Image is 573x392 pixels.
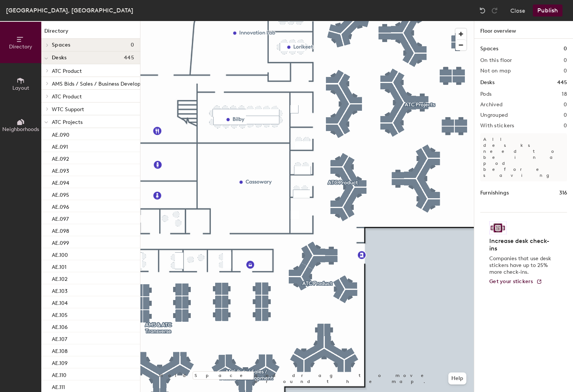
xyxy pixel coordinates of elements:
[52,262,66,270] p: AE.101
[41,27,140,39] h1: Directory
[564,68,567,74] h2: 0
[480,102,502,108] h2: Archived
[52,334,67,342] p: AE.107
[124,55,134,61] span: 445
[52,250,68,258] p: AE.100
[489,237,553,252] h4: Increase desk check-ins
[489,278,533,285] span: Get your stickers
[52,81,154,87] span: AMS Bids / Sales / Business Development
[480,68,511,74] h2: Not on map
[533,5,562,17] button: Publish
[12,85,29,91] span: Layout
[562,91,567,97] h2: 18
[480,112,508,118] h2: Ungrouped
[448,372,466,384] button: Help
[52,274,68,282] p: AE.102
[52,298,68,306] p: AE.104
[559,189,567,197] h1: 316
[52,202,69,210] p: AE.096
[52,382,65,390] p: AE.111
[52,226,69,234] p: AE.098
[2,126,39,133] span: Neighborhoods
[9,44,32,50] span: Directory
[474,21,573,39] h1: Floor overview
[52,130,69,138] p: AE.090
[479,7,486,14] img: Undo
[564,112,567,118] h2: 0
[52,142,68,150] p: AE.091
[480,189,509,197] h1: Furnishings
[510,5,525,17] button: Close
[489,222,507,234] img: Sticker logo
[480,78,495,87] h1: Desks
[52,68,82,74] span: ATC Product
[52,178,69,186] p: AE.094
[489,279,542,285] a: Get your stickers
[52,106,84,113] span: WTC Support
[564,102,567,108] h2: 0
[52,358,68,366] p: AE.109
[480,91,492,97] h2: Pods
[564,123,567,129] h2: 0
[52,190,69,198] p: AE.095
[52,93,82,100] span: ATC Product
[564,57,567,63] h2: 0
[52,238,69,246] p: AE.099
[52,166,69,174] p: AE.093
[6,6,133,15] div: [GEOGRAPHIC_DATA], [GEOGRAPHIC_DATA]
[52,322,68,330] p: AE.106
[557,78,567,87] h1: 445
[52,346,68,354] p: AE.108
[480,123,514,129] h2: With stickers
[131,42,134,48] span: 0
[52,214,69,222] p: AE.097
[52,370,66,378] p: AE.110
[52,119,83,125] span: ATC Projects
[52,310,68,318] p: AE.105
[489,255,553,276] p: Companies that use desk stickers have up to 25% more check-ins.
[491,7,498,14] img: Redo
[52,286,68,294] p: AE.103
[52,55,66,61] span: Desks
[480,57,512,63] h2: On this floor
[52,154,69,162] p: AE.092
[564,45,567,53] h1: 0
[480,45,498,53] h1: Spaces
[480,133,567,181] p: All desks need to be in a pod before saving
[52,42,71,48] span: Spaces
